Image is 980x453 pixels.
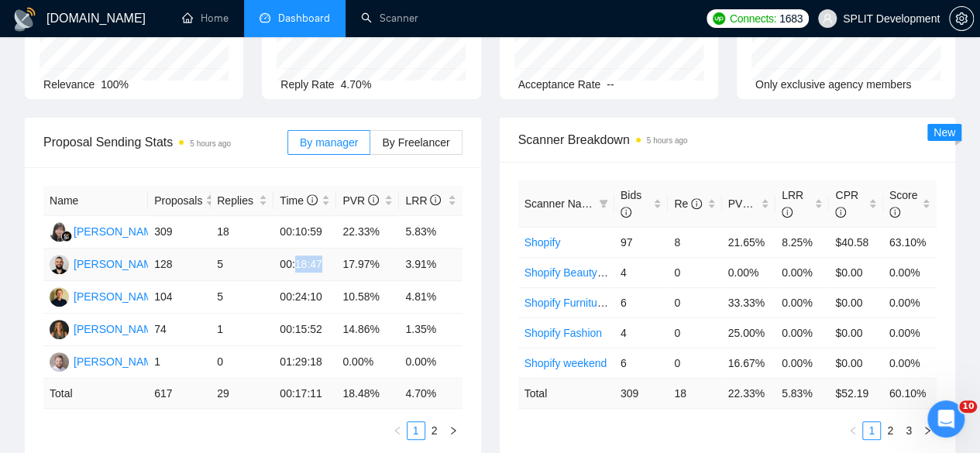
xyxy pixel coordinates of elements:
td: 309 [148,216,211,249]
time: 5 hours ago [647,136,688,145]
th: Name [43,186,148,216]
div: [PERSON_NAME] [74,256,163,273]
td: 14.86% [336,314,399,346]
td: 1 [211,314,273,346]
button: setting [949,6,974,31]
a: NK[PERSON_NAME] [50,322,163,335]
td: 00:10:59 [273,216,336,249]
td: 00:15:52 [273,314,336,346]
a: 2 [426,422,443,439]
div: [PERSON_NAME] [74,223,163,240]
span: right [923,426,932,435]
td: 0.00% [722,257,775,287]
td: 5.83 % [775,378,829,408]
span: 4.70% [341,78,372,91]
span: Scanner Breakdown [518,130,937,149]
td: 5.83% [399,216,462,249]
span: LRR [782,189,803,218]
a: homeHome [182,12,229,25]
span: info-circle [753,198,764,209]
td: 18 [211,216,273,249]
a: 1 [863,422,880,439]
span: Acceptance Rate [518,78,601,91]
a: Shopify Furniture/Home decore [524,297,676,309]
span: right [449,426,458,435]
a: 1 [407,422,425,439]
a: Shopify Beauty/Cosmetics/Health [524,266,686,279]
td: 0.00% [775,317,829,348]
td: 0 [668,317,721,348]
div: [PERSON_NAME] [74,288,163,305]
span: dashboard [260,12,270,23]
td: 0 [668,348,721,378]
img: gigradar-bm.png [61,231,72,242]
td: Total [43,379,148,409]
td: 0.00% [883,257,937,287]
a: VN[PERSON_NAME] [50,225,163,237]
span: filter [596,192,611,215]
span: Re [674,197,702,210]
a: BC[PERSON_NAME] [50,257,163,269]
a: searchScanner [361,12,418,25]
a: Shopify [524,236,561,249]
td: 63.10% [883,227,937,257]
td: 1 [148,346,211,379]
button: right [918,421,937,440]
td: 33.33% [722,287,775,317]
li: Previous Page [388,421,407,440]
img: BC [50,255,69,274]
td: Total [518,378,614,408]
button: right [444,421,462,440]
li: Next Page [918,421,937,440]
span: Dashboard [278,12,330,25]
span: CPR [835,189,858,218]
td: 22.33% [336,216,399,249]
span: info-circle [691,198,702,209]
td: 21.65% [722,227,775,257]
td: 18 [668,378,721,408]
span: PVR [728,197,765,210]
th: Proposals [148,186,211,216]
td: 0.00% [399,346,462,379]
img: OB [50,352,69,372]
td: 309 [614,378,668,408]
td: 128 [148,249,211,281]
td: 00:24:10 [273,281,336,314]
a: setting [949,12,974,25]
a: 2 [882,422,899,439]
li: 2 [881,421,899,440]
td: 0.00% [775,348,829,378]
span: 10 [959,400,977,413]
span: New [934,126,955,139]
span: Bids [621,189,641,218]
td: $0.00 [829,348,882,378]
span: info-circle [307,194,318,205]
li: 2 [425,421,444,440]
td: 3.91% [399,249,462,281]
td: $ 52.19 [829,378,882,408]
td: 0.00% [883,287,937,317]
span: Score [889,189,918,218]
span: Relevance [43,78,95,91]
li: Previous Page [844,421,862,440]
img: VN [50,222,69,242]
td: 4 [614,257,668,287]
span: LRR [405,194,441,207]
span: Only exclusive agency members [755,78,912,91]
span: setting [950,12,973,25]
td: 8.25% [775,227,829,257]
td: 0.00% [883,317,937,348]
span: By manager [300,136,358,149]
td: 0.00% [775,257,829,287]
span: Proposals [154,192,202,209]
span: left [848,426,858,435]
img: upwork-logo.png [713,12,725,25]
span: Reply Rate [280,78,334,91]
td: 4.81% [399,281,462,314]
li: 1 [407,421,425,440]
span: info-circle [430,194,441,205]
td: $0.00 [829,317,882,348]
span: Connects: [730,10,776,27]
li: 3 [899,421,918,440]
td: 4.70 % [399,379,462,409]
